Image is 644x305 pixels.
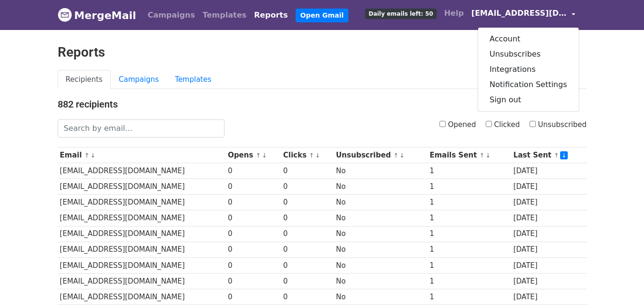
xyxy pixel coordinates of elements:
td: 1 [427,179,511,195]
td: 1 [427,242,511,257]
a: ↑ [256,152,261,159]
th: Clicks [281,148,334,163]
input: Unsubscribed [530,121,536,127]
a: ↑ [393,152,399,159]
td: 0 [281,273,334,289]
td: [EMAIL_ADDRESS][DOMAIN_NAME] [58,257,226,273]
input: Clicked [486,121,492,127]
a: ↑ [554,152,559,159]
a: ↑ [309,152,314,159]
td: 1 [427,226,511,242]
td: [DATE] [511,195,586,210]
td: 0 [225,226,281,242]
td: No [334,163,427,179]
td: 0 [225,289,281,305]
a: ↓ [91,152,96,159]
a: ↓ [399,152,405,159]
td: 1 [427,210,511,226]
td: 0 [225,210,281,226]
a: MergeMail [58,5,136,25]
td: 0 [225,273,281,289]
td: No [334,289,427,305]
td: 0 [281,242,334,257]
td: 0 [281,179,334,195]
th: Unsubscribed [334,148,427,163]
a: Recipients [58,70,111,89]
a: Daily emails left: 50 [361,4,440,23]
th: Emails Sent [427,148,511,163]
td: 1 [427,257,511,273]
td: No [334,179,427,195]
a: Notification Settings [478,77,579,92]
td: [DATE] [511,273,586,289]
a: ↑ [84,152,90,159]
span: [EMAIL_ADDRESS][DOMAIN_NAME] [471,8,567,19]
td: 0 [281,289,334,305]
td: 1 [427,163,511,179]
label: Clicked [486,119,520,130]
td: [DATE] [511,163,586,179]
a: Open Gmail [296,9,348,22]
td: No [334,257,427,273]
td: [EMAIL_ADDRESS][DOMAIN_NAME] [58,273,226,289]
a: ↑ [480,152,485,159]
a: Campaigns [144,6,199,25]
td: 0 [225,242,281,257]
td: No [334,242,427,257]
td: 0 [281,163,334,179]
td: 1 [427,289,511,305]
td: [EMAIL_ADDRESS][DOMAIN_NAME] [58,289,226,305]
td: [DATE] [511,210,586,226]
td: 1 [427,273,511,289]
input: Search by email... [58,119,225,138]
td: [DATE] [511,289,586,305]
th: Last Sent [511,148,586,163]
label: Unsubscribed [530,119,587,130]
a: Templates [199,6,250,25]
iframe: Chat Widget [596,259,644,305]
a: Help [440,4,468,23]
td: No [334,195,427,210]
td: [DATE] [511,257,586,273]
a: Templates [167,70,219,89]
td: No [334,273,427,289]
th: Email [58,148,226,163]
a: Campaigns [111,70,167,89]
a: ↓ [315,152,320,159]
input: Opened [440,121,446,127]
td: 0 [225,257,281,273]
td: 1 [427,195,511,210]
a: Sign out [478,92,579,108]
h4: 882 recipients [58,98,587,110]
td: [EMAIL_ADDRESS][DOMAIN_NAME] [58,163,226,179]
div: [EMAIL_ADDRESS][DOMAIN_NAME] [478,27,579,112]
a: Unsubscribes [478,47,579,62]
h2: Reports [58,44,587,60]
div: Widget de chat [596,259,644,305]
td: [EMAIL_ADDRESS][DOMAIN_NAME] [58,195,226,210]
td: No [334,210,427,226]
td: 0 [281,210,334,226]
th: Opens [225,148,281,163]
td: [EMAIL_ADDRESS][DOMAIN_NAME] [58,179,226,195]
a: ↓ [485,152,491,159]
td: [DATE] [511,226,586,242]
td: [EMAIL_ADDRESS][DOMAIN_NAME] [58,226,226,242]
span: Daily emails left: 50 [365,9,436,19]
td: No [334,226,427,242]
td: [DATE] [511,179,586,195]
a: Integrations [478,62,579,77]
td: [EMAIL_ADDRESS][DOMAIN_NAME] [58,210,226,226]
td: 0 [225,163,281,179]
a: [EMAIL_ADDRESS][DOMAIN_NAME] [468,4,579,26]
td: 0 [281,195,334,210]
a: ↓ [262,152,267,159]
td: 0 [281,226,334,242]
a: Account [478,31,579,47]
a: Reports [250,6,292,25]
td: [EMAIL_ADDRESS][DOMAIN_NAME] [58,242,226,257]
img: MergeMail logo [58,8,72,22]
a: ↓ [560,151,568,159]
label: Opened [440,119,476,130]
td: 0 [225,195,281,210]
